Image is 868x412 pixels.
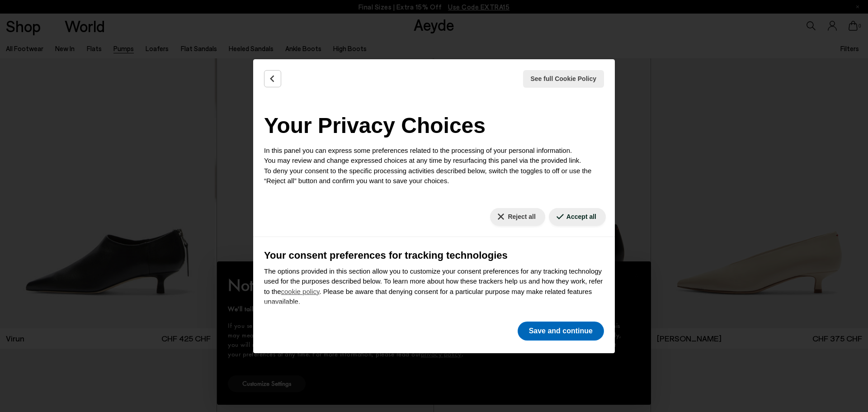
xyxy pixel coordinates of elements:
button: Reject all [490,208,545,226]
button: Back [264,70,281,87]
button: Save and continue [518,322,604,341]
p: In this panel you can express some preferences related to the processing of your personal informa... [264,146,604,186]
h3: Your consent preferences for tracking technologies [264,248,604,263]
a: cookie policy - link opens in a new tab [281,288,320,295]
p: The options provided in this section allow you to customize your consent preferences for any trac... [264,266,604,307]
h2: Your Privacy Choices [264,109,604,142]
button: Accept all [549,208,606,226]
button: See full Cookie Policy [523,70,604,88]
span: See full Cookie Policy [531,74,597,84]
